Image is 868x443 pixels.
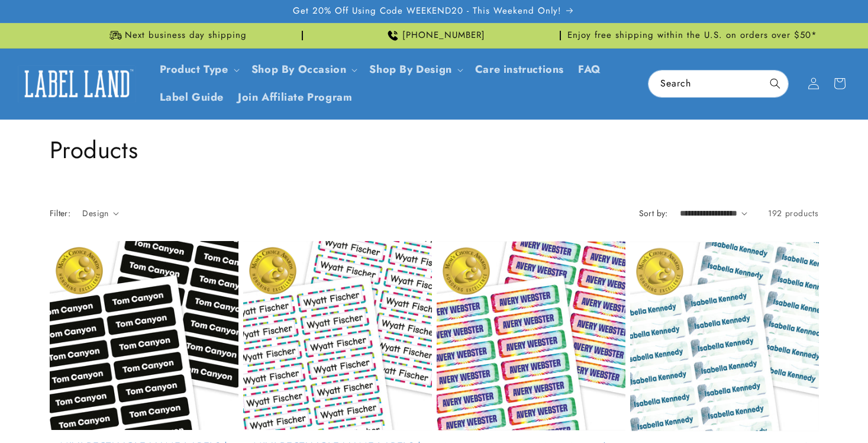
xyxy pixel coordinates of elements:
iframe: Gorgias Floating Chat [619,387,856,431]
label: Sort by: [639,207,668,219]
h2: Filter: [50,207,71,220]
div: Announcement [308,23,561,48]
summary: Design (0 selected) [82,207,119,220]
a: Care instructions [468,56,571,84]
a: FAQ [571,56,608,84]
span: Design [82,207,108,219]
summary: Shop By Occasion [244,56,363,84]
div: Announcement [566,23,819,48]
a: Product Type [160,62,228,77]
summary: Product Type [153,56,244,84]
span: Enjoy free shipping within the U.S. on orders over $50* [567,30,817,41]
a: Shop By Design [369,62,451,77]
span: Get 20% Off Using Code WEEKEND20 - This Weekend Only! [293,5,562,17]
h1: Products [50,134,819,165]
span: [PHONE_NUMBER] [402,30,485,41]
img: Label Land [18,65,136,102]
span: Label Guide [160,91,224,104]
a: Label Land [14,61,141,107]
span: Shop By Occasion [251,63,347,76]
span: Join Affiliate Program [238,91,352,104]
span: FAQ [578,63,601,76]
span: 192 products [768,207,818,219]
div: Announcement [50,23,303,48]
span: Next business day shipping [125,30,247,41]
button: Search [762,70,788,97]
a: Label Guide [153,84,231,111]
a: Join Affiliate Program [231,84,359,111]
span: Care instructions [475,63,564,76]
summary: Shop By Design [362,56,467,84]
